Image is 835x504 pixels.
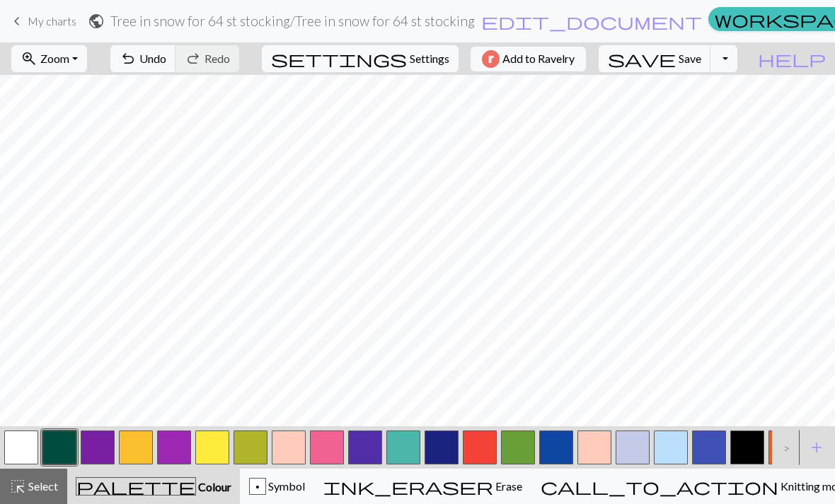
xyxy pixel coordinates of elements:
h2: Tree in snow for 64 st stocking / Tree in snow for 64 st stocking [110,13,475,29]
img: Ravelry [482,50,500,68]
a: My charts [8,9,76,33]
span: Save [679,52,701,65]
button: Erase [314,469,531,504]
button: Colour [67,469,240,504]
i: Settings [271,50,407,67]
span: edit_document [481,11,702,31]
span: Settings [410,50,449,67]
span: undo [120,49,137,69]
span: save [608,49,676,69]
span: palette [76,476,195,496]
span: help [758,49,826,69]
div: p [250,479,265,496]
button: SettingsSettings [262,45,459,72]
button: p Symbol [240,469,314,504]
span: ink_eraser [323,476,493,496]
span: My charts [28,14,76,28]
span: Colour [196,480,231,493]
span: zoom_in [21,49,38,69]
span: highlight_alt [9,476,26,496]
button: Save [599,45,711,72]
span: keyboard_arrow_left [8,11,25,31]
button: Add to Ravelry [471,47,586,71]
span: call_to_action [541,476,778,496]
span: add [808,438,825,457]
span: Symbol [266,479,305,493]
span: public [88,11,105,31]
span: Select [26,479,58,493]
div: > [772,428,795,467]
button: Undo [110,45,176,72]
span: Undo [139,52,166,65]
span: Add to Ravelry [502,50,575,68]
span: Erase [493,479,522,493]
button: Zoom [11,45,87,72]
span: Zoom [40,52,69,65]
span: settings [271,49,407,69]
